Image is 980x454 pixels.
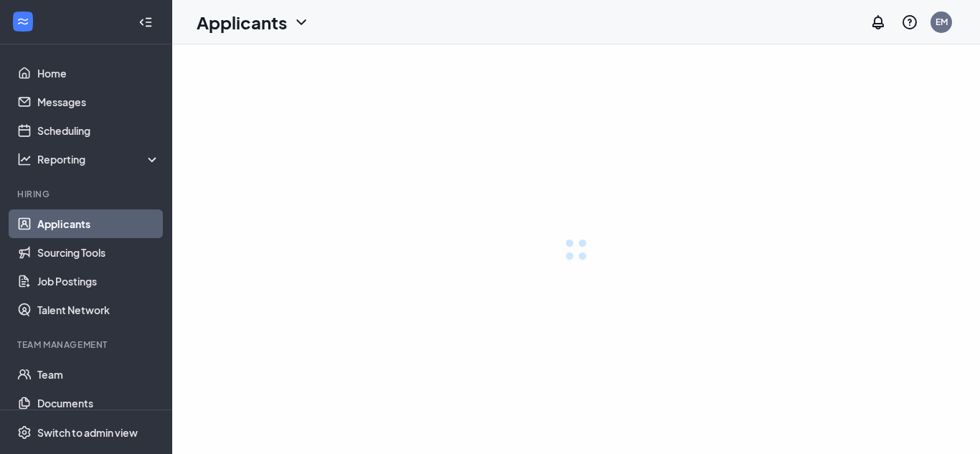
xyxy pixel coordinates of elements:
a: Team [37,360,160,389]
div: Hiring [17,188,157,200]
a: Home [37,59,160,88]
svg: QuestionInfo [901,14,918,31]
svg: Settings [17,425,32,440]
a: Messages [37,88,160,116]
h1: Applicants [197,10,287,34]
svg: Notifications [870,14,887,31]
svg: Collapse [138,15,153,29]
a: Applicants [37,209,160,238]
a: Sourcing Tools [37,238,160,267]
a: Talent Network [37,295,160,324]
div: EM [936,16,948,28]
div: Switch to admin view [37,425,138,440]
a: Scheduling [37,116,160,145]
svg: ChevronDown [293,14,310,31]
svg: WorkstreamLogo [16,14,30,29]
div: Reporting [37,152,161,166]
a: Documents [37,389,160,417]
div: Team Management [17,339,157,351]
svg: Analysis [17,152,32,166]
a: Job Postings [37,267,160,295]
